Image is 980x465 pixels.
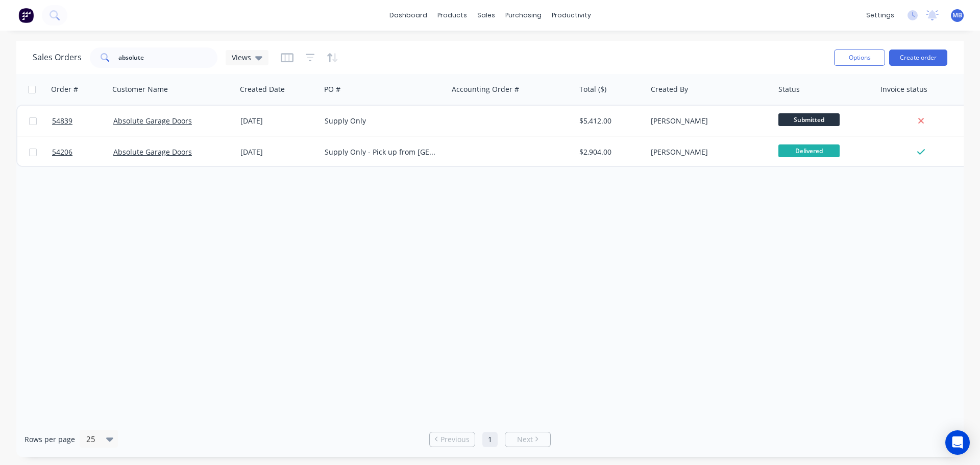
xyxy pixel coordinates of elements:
[778,84,800,94] div: Status
[952,11,962,20] span: MB
[113,116,192,126] a: Absolute Garage Doors
[325,116,438,126] div: Supply Only
[51,84,78,94] div: Order #
[651,147,764,157] div: [PERSON_NAME]
[52,106,113,136] a: 54839
[240,84,285,94] div: Created Date
[778,144,840,157] span: Delivered
[651,84,688,94] div: Created By
[112,84,168,94] div: Customer Name
[52,137,113,167] a: 54206
[425,432,555,447] ul: Pagination
[547,8,596,23] div: productivity
[324,84,340,94] div: PO #
[240,147,316,157] div: [DATE]
[500,8,547,23] div: purchasing
[482,432,498,447] a: Page 1 is your current page
[452,84,519,94] div: Accounting Order #
[52,116,72,126] span: 54839
[945,430,970,455] div: Open Intercom Messenger
[430,434,475,445] a: Previous page
[880,84,927,94] div: Invoice status
[52,147,72,157] span: 54206
[440,434,470,445] span: Previous
[889,50,947,66] button: Create order
[232,52,251,63] span: Views
[325,147,438,157] div: Supply Only - Pick up from [GEOGRAPHIC_DATA] [GEOGRAPHIC_DATA]
[18,8,34,23] img: Factory
[778,113,840,126] span: Submitted
[118,47,218,68] input: Search...
[240,116,316,126] div: [DATE]
[517,434,533,445] span: Next
[505,434,550,445] a: Next page
[579,116,640,126] div: $5,412.00
[834,50,885,66] button: Options
[432,8,472,23] div: products
[579,84,606,94] div: Total ($)
[33,53,82,62] h1: Sales Orders
[24,434,75,445] span: Rows per page
[651,116,764,126] div: [PERSON_NAME]
[472,8,500,23] div: sales
[579,147,640,157] div: $2,904.00
[384,8,432,23] a: dashboard
[861,8,899,23] div: settings
[113,147,192,157] a: Absolute Garage Doors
